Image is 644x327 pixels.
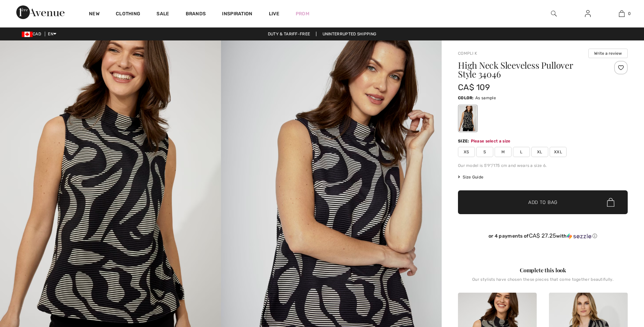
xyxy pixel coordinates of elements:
div: As sample [459,106,477,131]
span: CA$ 27.25 [529,232,556,239]
span: Size Guide [458,174,483,180]
a: 0 [605,10,638,18]
div: Please select a size [471,138,511,144]
span: XS [458,147,475,157]
a: Clothing [116,11,140,18]
span: 0 [628,11,631,17]
img: My Bag [619,10,625,18]
img: My Info [585,10,591,18]
span: As sample [475,96,496,100]
div: Complete this look [458,266,628,274]
img: 1ère Avenue [16,5,65,19]
a: Prom [296,10,309,17]
button: Add to Bag [458,190,628,214]
span: CA$ 109 [458,83,490,92]
span: L [513,147,530,157]
img: Bag.svg [607,198,614,207]
div: Our model is 5'9"/175 cm and wears a size 6. [458,162,628,169]
a: Sign In [579,10,596,18]
span: Add to Bag [528,199,557,206]
h1: High Neck Sleeveless Pullover Style 34046 [458,61,600,79]
img: Sezzle [567,233,591,239]
a: Compli K [458,51,477,56]
span: M [495,147,512,157]
span: CAD [22,32,44,36]
div: or 4 payments of with [458,233,628,239]
a: Live [269,10,279,17]
div: or 4 payments ofCA$ 27.25withSezzle Click to learn more about Sezzle [458,233,628,242]
img: search the website [551,10,557,18]
a: Brands [186,11,206,18]
a: Sale [157,11,169,18]
span: Color: [458,96,474,100]
span: Inspiration [222,11,252,18]
span: EN [48,32,56,36]
iframe: Opens a widget where you can chat to one of our agents [601,276,637,293]
img: Canadian Dollar [22,32,33,37]
button: Write a review [588,49,628,58]
div: Size: [458,138,471,144]
div: Our stylists have chosen these pieces that come together beautifully. [458,277,628,287]
span: XL [531,147,548,157]
a: New [89,11,99,18]
span: S [476,147,493,157]
span: XXL [550,147,567,157]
